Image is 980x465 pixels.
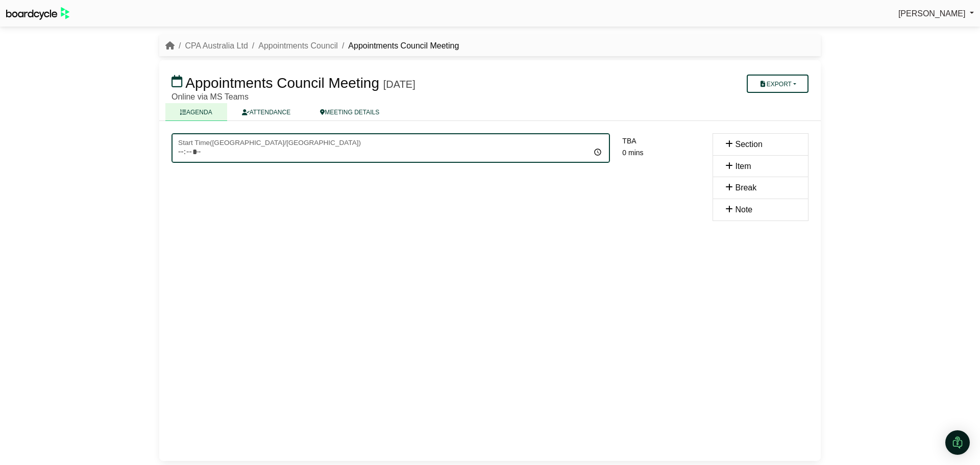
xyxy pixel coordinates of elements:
a: [PERSON_NAME] [898,7,974,20]
a: ATTENDANCE [227,103,305,121]
div: [DATE] [383,78,415,90]
nav: breadcrumb [165,39,459,53]
span: Online via MS Teams [171,92,249,101]
span: Note [735,205,752,214]
span: [PERSON_NAME] [898,9,966,18]
li: Appointments Council Meeting [338,39,459,53]
a: AGENDA [165,103,227,121]
button: Export [747,75,808,93]
img: BoardcycleBlackGreen-aaafeed430059cb809a45853b8cf6d952af9d84e6e89e1f1685b34bfd5cb7d64.svg [6,7,69,20]
span: Break [735,183,756,192]
span: Item [735,162,751,170]
div: TBA [622,135,700,146]
a: Appointments Council [258,41,338,50]
a: MEETING DETAILS [305,103,394,121]
span: 0 mins [622,149,643,157]
div: Open Intercom Messenger [945,430,970,455]
a: CPA Australia Ltd [185,41,248,50]
span: Section [735,140,762,149]
span: Appointments Council Meeting [185,75,379,91]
